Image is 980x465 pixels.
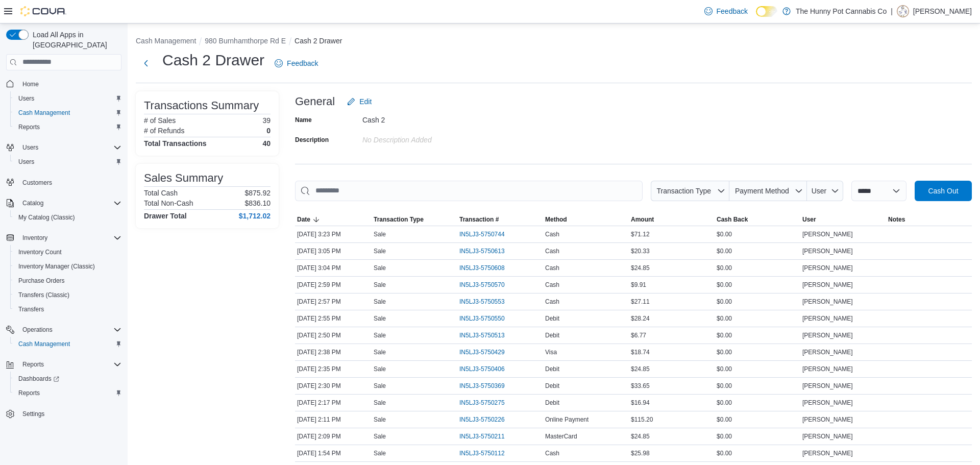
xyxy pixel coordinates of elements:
[802,230,853,238] span: [PERSON_NAME]
[629,213,715,226] button: Amount
[2,231,126,245] button: Inventory
[459,348,505,356] span: IN5LJ3-5750429
[144,172,223,184] h3: Sales Summary
[18,375,59,383] span: Dashboards
[631,415,653,424] span: $115.20
[22,234,47,242] span: Inventory
[631,314,650,323] span: $28.24
[295,228,372,240] div: [DATE] 3:23 PM
[545,264,559,272] span: Cash
[459,296,515,308] button: IN5LJ3-5750553
[812,187,827,195] span: User
[18,262,95,271] span: Inventory Manager (Classic)
[715,430,800,443] div: $0.00
[715,447,800,459] div: $0.00
[631,399,650,407] span: $16.94
[22,199,43,207] span: Catalog
[374,399,386,407] p: Sale
[14,303,48,315] a: Transfers
[915,181,972,201] button: Cash Out
[14,211,121,224] span: My Catalog (Classic)
[374,230,386,238] p: Sale
[374,331,386,339] p: Sale
[22,360,44,369] span: Reports
[459,262,515,274] button: IN5LJ3-5750608
[22,143,38,152] span: Users
[18,123,40,131] span: Reports
[295,116,312,124] label: Name
[295,262,372,274] div: [DATE] 3:04 PM
[2,140,126,155] button: Users
[162,50,264,70] h1: Cash 2 Drawer
[459,363,515,375] button: IN5LJ3-5750406
[144,127,184,135] h6: # of Refunds
[144,212,187,220] h4: Drawer Total
[22,326,53,334] span: Operations
[244,199,271,207] p: $836.10
[802,348,853,356] span: [PERSON_NAME]
[244,189,271,197] p: $875.92
[14,92,121,105] span: Users
[295,430,372,443] div: [DATE] 2:09 PM
[715,213,800,226] button: Cash Back
[374,432,386,440] p: Sale
[362,132,499,144] div: No Description added
[14,373,63,385] a: Dashboards
[715,397,800,409] div: $0.00
[545,348,557,356] span: Visa
[295,363,372,375] div: [DATE] 2:35 PM
[295,413,372,426] div: [DATE] 2:11 PM
[18,176,121,189] span: Customers
[545,382,559,390] span: Debit
[22,179,52,187] span: Customers
[20,6,66,16] img: Cova
[295,447,372,459] div: [DATE] 1:54 PM
[545,314,559,323] span: Debit
[205,37,286,45] button: 980 Burnhamthorpe Rd E
[886,213,972,226] button: Notes
[729,181,807,201] button: Payment Method
[14,289,121,301] span: Transfers (Classic)
[651,181,729,201] button: Transaction Type
[295,397,372,409] div: [DATE] 2:17 PM
[631,331,646,339] span: $6.77
[14,156,121,168] span: Users
[459,365,505,373] span: IN5LJ3-5750406
[888,215,905,224] span: Notes
[545,281,559,289] span: Cash
[18,177,56,189] a: Customers
[18,94,34,103] span: Users
[631,281,646,289] span: $9.91
[18,277,65,285] span: Purchase Orders
[631,215,654,224] span: Amount
[18,248,62,256] span: Inventory Count
[802,365,853,373] span: [PERSON_NAME]
[459,432,505,440] span: IN5LJ3-5750211
[891,5,893,17] p: |
[459,449,505,457] span: IN5LJ3-5750112
[18,213,75,222] span: My Catalog (Classic)
[374,215,424,224] span: Transaction Type
[459,382,505,390] span: IN5LJ3-5750369
[545,365,559,373] span: Debit
[14,387,121,399] span: Reports
[287,58,318,68] span: Feedback
[631,230,650,238] span: $71.12
[717,6,748,16] span: Feedback
[459,230,505,238] span: IN5LJ3-5750744
[756,6,777,17] input: Dark Mode
[715,262,800,274] div: $0.00
[459,413,515,426] button: IN5LJ3-5750226
[2,77,126,91] button: Home
[459,281,505,289] span: IN5LJ3-5750570
[545,399,559,407] span: Debit
[2,175,126,190] button: Customers
[10,106,126,120] button: Cash Management
[295,37,342,45] button: Cash 2 Drawer
[22,410,44,418] span: Settings
[631,348,650,356] span: $18.74
[10,288,126,302] button: Transfers (Classic)
[18,78,121,90] span: Home
[715,296,800,308] div: $0.00
[545,449,559,457] span: Cash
